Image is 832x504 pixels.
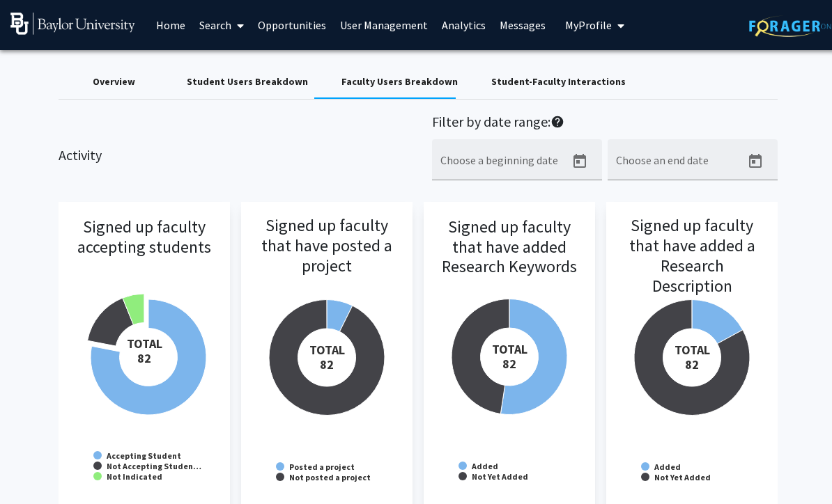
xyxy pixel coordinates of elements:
[289,472,371,482] text: Not posted a project
[472,471,528,482] text: Not Yet Added
[187,74,308,89] div: Student Users Breakdown
[620,216,764,296] h3: Signed up faculty that have added a Research Description
[251,1,333,49] a: Opportunities
[566,148,594,175] button: Open calendar
[654,472,711,482] text: Not Yet Added
[192,1,251,49] a: Search
[93,74,135,89] div: Overview
[309,342,344,372] tspan: TOTAL 82
[432,113,778,134] h2: Filter by date range:
[255,216,399,296] h3: Signed up faculty that have posted a project
[107,471,162,482] text: Not Indicated
[333,1,435,49] a: User Management
[106,450,181,461] text: Accepting Student
[10,13,135,35] img: Baylor University Logo
[492,341,527,372] tspan: TOTAL 82
[10,441,59,494] iframe: Chat
[565,18,612,32] span: My Profile
[107,461,201,471] text: Not Accepting Studen…
[654,462,681,472] text: Added
[491,74,626,89] div: Student-Faculty Interactions
[493,1,553,49] a: Messages
[59,113,102,164] h2: Activity
[471,461,498,471] text: Added
[675,342,710,372] tspan: TOTAL 82
[341,74,458,89] div: Faculty Users Breakdown
[741,148,769,175] button: Open calendar
[550,113,564,130] mat-icon: help
[72,217,216,295] h3: Signed up faculty accepting students
[126,336,162,366] tspan: TOTAL 82
[435,1,493,49] a: Analytics
[438,217,581,295] h3: Signed up faculty that have added Research Keywords
[149,1,192,49] a: Home
[289,462,355,472] text: Posted a project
